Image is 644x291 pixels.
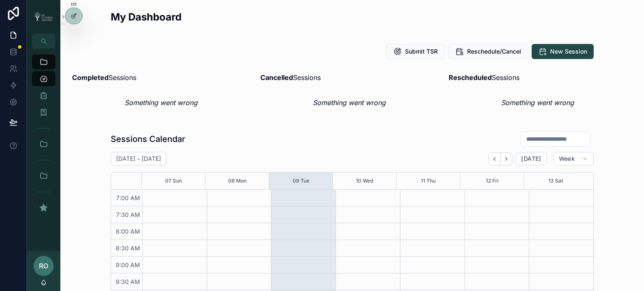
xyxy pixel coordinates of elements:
em: Something went wrong [313,98,386,108]
button: Submit TSR [386,44,445,59]
em: Something went wrong [501,98,574,108]
h2: My Dashboard [111,10,182,24]
button: 08 Mon [228,173,247,189]
span: 7:00 AM [114,194,142,201]
span: Week [559,155,575,162]
span: 7:30 AM [114,211,142,218]
h1: Sessions Calendar [111,133,185,145]
strong: Rescheduled [449,73,492,82]
div: scrollable content [27,49,60,226]
button: 13 Sat [548,173,563,189]
button: Reschedule/Cancel [448,44,528,59]
span: Sessions [260,72,321,82]
span: 9:30 AM [114,278,142,285]
img: App logo [32,11,55,22]
em: Something went wrong [125,98,197,108]
button: Back [488,152,501,165]
button: New Session [532,44,594,59]
span: 9:00 AM [114,261,142,268]
strong: Cancelled [260,73,293,82]
button: [DATE] [516,152,546,165]
span: Sessions [449,72,519,82]
button: 12 Fri [486,173,499,189]
h2: [DATE] – [DATE] [116,155,161,163]
button: Week [553,152,594,165]
button: 09 Tue [293,173,309,189]
span: 8:30 AM [114,245,142,252]
span: Reschedule/Cancel [467,47,521,56]
span: [DATE] [521,155,541,162]
span: RO [39,261,48,271]
span: New Session [550,47,587,56]
button: 10 Wed [356,173,373,189]
strong: Completed [72,73,109,82]
button: 07 Sun [165,173,182,189]
button: Next [501,152,512,165]
span: 8:00 AM [114,228,142,235]
span: Submit TSR [405,47,438,56]
span: Sessions [72,72,136,82]
button: 11 Thu [421,173,436,189]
